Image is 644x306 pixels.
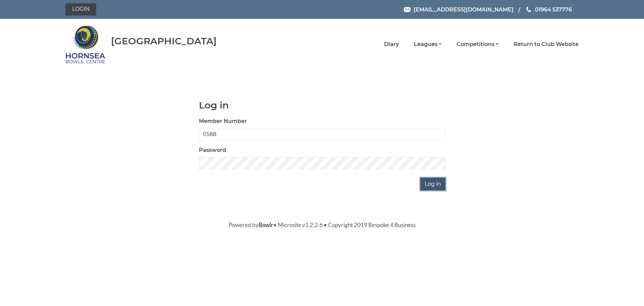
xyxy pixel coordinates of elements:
[199,146,226,154] label: Password
[65,3,96,15] a: Login
[526,7,531,12] img: Phone us
[111,36,217,46] div: [GEOGRAPHIC_DATA]
[535,6,572,12] span: 01964 537776
[259,221,273,228] a: Bowlr
[229,221,416,228] span: Powered by • Microsite v1.2.2.6 • Copyright 2019 Bespoke 4 Business
[525,5,572,14] a: Phone us 01964 537776
[404,5,514,14] a: Email [EMAIL_ADDRESS][DOMAIN_NAME]
[457,41,498,48] a: Competitions
[65,21,106,68] img: Hornsea Bowls Centre
[384,41,399,48] a: Diary
[199,117,247,125] label: Member Number
[414,41,441,48] a: Leagues
[404,7,411,12] img: Email
[514,41,579,48] a: Return to Club Website
[199,100,445,111] h1: Log in
[414,6,514,12] span: [EMAIL_ADDRESS][DOMAIN_NAME]
[420,178,445,190] input: Log in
